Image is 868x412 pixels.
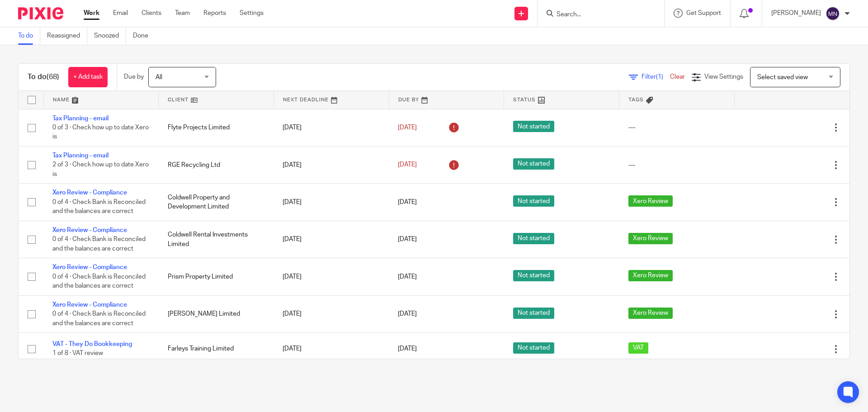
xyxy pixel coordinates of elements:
[686,10,721,16] span: Get Support
[704,74,743,80] span: View Settings
[513,158,554,170] span: Not started
[628,233,673,244] span: Xero Review
[398,274,417,280] span: [DATE]
[628,97,644,102] span: Tags
[398,162,417,168] span: [DATE]
[52,311,146,327] span: 0 of 4 · Check Bank is Reconciled and the balances are correct
[771,9,821,18] p: [PERSON_NAME]
[159,109,274,146] td: Flyte Projects Limited
[670,74,685,80] a: Clear
[628,342,648,354] span: VAT
[513,121,554,132] span: Not started
[52,264,127,270] a: Xero Review - Compliance
[628,195,673,207] span: Xero Review
[175,9,190,18] a: Team
[159,221,274,258] td: Coldwell Rental Investments Limited
[398,199,417,205] span: [DATE]
[159,295,274,332] td: [PERSON_NAME] Limited
[274,333,389,365] td: [DATE]
[52,350,103,357] span: 1 of 8 · VAT review
[18,7,63,19] img: Pixie
[274,146,389,183] td: [DATE]
[274,184,389,221] td: [DATE]
[274,295,389,332] td: [DATE]
[133,27,155,45] a: Done
[556,11,637,19] input: Search
[94,27,126,45] a: Snoozed
[52,302,127,308] a: Xero Review - Compliance
[398,124,417,131] span: [DATE]
[656,74,663,80] span: (1)
[68,67,108,87] a: + Add task
[642,74,670,80] span: Filter
[628,123,726,132] div: ---
[159,333,274,365] td: Farleys Training Limited
[757,74,808,81] span: Select saved view
[28,72,59,82] h1: To do
[159,258,274,295] td: Prism Property Limited
[52,189,127,196] a: Xero Review - Compliance
[52,341,132,347] a: VAT - They Do Bookkeeping
[398,346,417,352] span: [DATE]
[203,9,226,18] a: Reports
[113,9,128,18] a: Email
[628,161,726,170] div: ---
[274,109,389,146] td: [DATE]
[52,124,149,140] span: 0 of 3 · Check how up to date Xero is
[826,6,840,21] img: svg%3E
[18,27,40,45] a: To do
[628,308,673,319] span: Xero Review
[52,162,149,178] span: 2 of 3 · Check how up to date Xero is
[124,72,144,81] p: Due by
[240,9,264,18] a: Settings
[52,236,146,252] span: 0 of 4 · Check Bank is Reconciled and the balances are correct
[513,308,554,319] span: Not started
[52,152,108,159] a: Tax Planning - email
[156,74,162,81] span: All
[52,274,146,289] span: 0 of 4 · Check Bank is Reconciled and the balances are correct
[52,115,108,122] a: Tax Planning - email
[52,199,146,215] span: 0 of 4 · Check Bank is Reconciled and the balances are correct
[398,311,417,317] span: [DATE]
[513,270,554,281] span: Not started
[274,221,389,258] td: [DATE]
[84,9,99,18] a: Work
[47,73,59,81] span: (68)
[47,27,87,45] a: Reassigned
[159,146,274,183] td: RGE Recycling Ltd
[159,184,274,221] td: Coldwell Property and Development Limited
[513,342,554,354] span: Not started
[513,195,554,207] span: Not started
[142,9,161,18] a: Clients
[52,227,127,233] a: Xero Review - Compliance
[274,258,389,295] td: [DATE]
[628,270,673,281] span: Xero Review
[513,233,554,244] span: Not started
[398,237,417,243] span: [DATE]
